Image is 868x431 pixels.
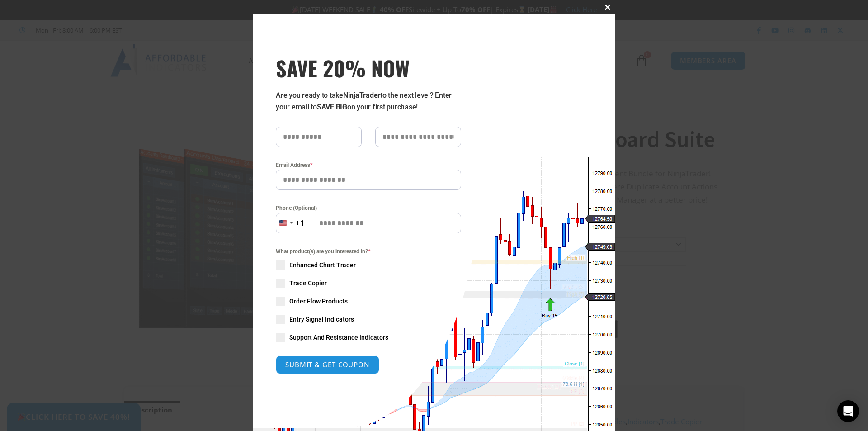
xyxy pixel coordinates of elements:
label: Trade Copier [276,279,461,288]
button: SUBMIT & GET COUPON [276,355,379,374]
strong: SAVE BIG [317,103,347,111]
label: Order Flow Products [276,297,461,306]
span: Support And Resistance Indicators [289,333,388,342]
label: Support And Resistance Indicators [276,333,461,342]
span: What product(s) are you interested in? [276,247,461,256]
span: SAVE 20% NOW [276,55,461,81]
span: Order Flow Products [289,297,348,306]
label: Email Address [276,161,461,170]
strong: NinjaTrader [343,91,380,99]
label: Entry Signal Indicators [276,315,461,324]
p: Are you ready to take to the next level? Enter your email to on your first purchase! [276,90,461,113]
span: Entry Signal Indicators [289,315,354,324]
label: Enhanced Chart Trader [276,260,461,270]
span: Trade Copier [289,279,327,288]
button: Selected country [276,213,305,233]
div: Open Intercom Messenger [837,400,859,422]
label: Phone (Optional) [276,204,461,213]
div: +1 [296,218,305,229]
span: Enhanced Chart Trader [289,260,356,270]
